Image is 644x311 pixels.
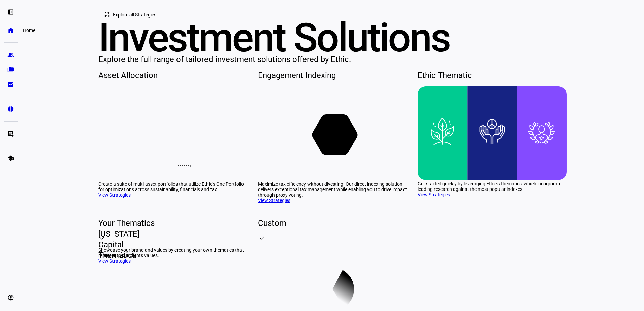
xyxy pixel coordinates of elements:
eth-mat-symbol: bid_landscape [7,81,14,88]
button: Explore all Strategies [98,8,164,22]
div: Engagement Indexing [258,70,407,81]
span: Explore all Strategies [113,8,156,22]
div: Investment Solutions [98,22,567,54]
div: Asset Allocation [98,70,247,81]
eth-mat-symbol: pie_chart [7,106,14,112]
eth-mat-symbol: folder_copy [7,66,14,73]
a: home [4,24,18,37]
a: View Strategies [418,192,450,197]
eth-mat-symbol: group [7,51,14,58]
a: bid_landscape [4,78,18,91]
eth-mat-symbol: left_panel_open [7,9,14,15]
eth-mat-symbol: account_circle [7,294,14,301]
eth-mat-symbol: list_alt_add [7,130,14,137]
div: Create a suite of multi-asset portfolios that utilize Ethic’s One Portfolio for optimizations acr... [98,181,247,192]
div: Home [20,26,38,34]
eth-mat-symbol: school [7,155,14,162]
div: Explore the full range of tailored investment solutions offered by Ethic. [98,54,567,65]
a: View Strategies [98,192,131,198]
mat-icon: check [259,235,265,241]
div: Your Thematics [98,218,247,229]
div: Get started quickly by leveraging Ethic’s thematics, which incorporate leading research against t... [418,181,567,192]
div: Showcase your brand and values by creating your own thematics that represent your clients values. [98,247,247,258]
a: View Strategies [98,258,131,264]
a: folder_copy [4,63,18,76]
a: View Strategies [258,198,290,203]
eth-mat-symbol: home [7,27,14,34]
div: Custom [258,218,407,229]
span: [US_STATE] Capital Thematics [93,229,104,261]
div: Ethic Thematic [418,70,567,81]
div: Maximize tax efficiency without divesting. Our direct indexing solution delivers exceptional tax ... [258,181,407,198]
a: group [4,48,18,62]
a: pie_chart [4,102,18,116]
mat-icon: tactic [104,11,110,18]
